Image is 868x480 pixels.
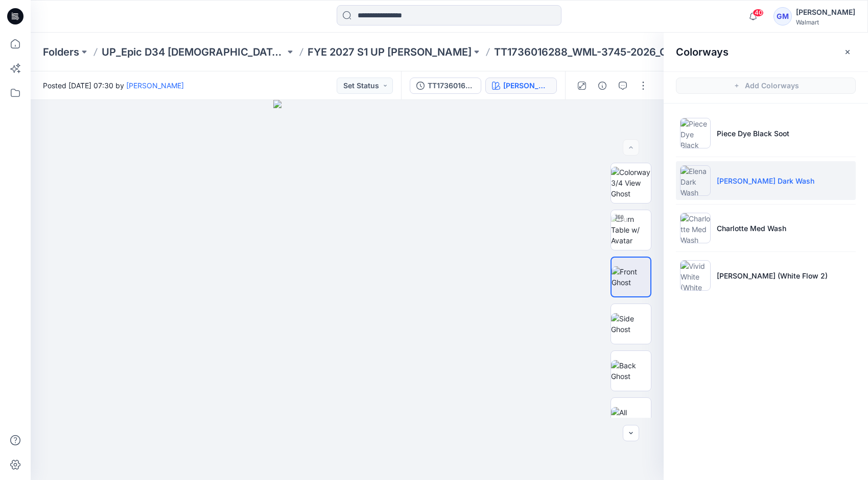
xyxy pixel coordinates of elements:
img: Front Ghost [612,266,650,288]
h2: Colorways [676,46,729,58]
span: 40 [753,9,764,17]
img: Elena Dark Wash [680,165,711,196]
img: Piece Dye Black Soot [680,118,711,148]
span: Posted [DATE] 07:30 by [43,80,184,91]
div: GM [773,7,792,26]
img: Vivid White (White Flow 2) [680,260,711,291]
div: [PERSON_NAME] [796,6,855,18]
img: Charlotte Med Wash [680,213,711,243]
img: Turn Table w/ Avatar [611,214,651,246]
img: All colorways [611,407,651,428]
button: Details [594,78,611,94]
a: FYE 2027 S1 UP [PERSON_NAME] [308,45,472,59]
a: UP_Epic D34 [DEMOGRAPHIC_DATA] Bottoms [102,45,285,59]
a: [PERSON_NAME] [126,81,184,90]
img: Colorway 3/4 View Ghost [611,167,651,199]
button: TT1736016288_WML-3745-2026_Core Woven Skinny Jegging-Inseam 28.5_Full Colorway [410,78,481,94]
p: Piece Dye Black Soot [717,128,789,139]
div: TT1736016288_WML-3745-2026_Core Woven Skinny Jegging-Inseam 28.5_Full Colorway [428,80,475,91]
img: Side Ghost [611,313,651,335]
button: [PERSON_NAME] Dark Wash [485,78,557,94]
a: Folders [43,45,79,59]
p: [PERSON_NAME] (White Flow 2) [717,270,828,281]
p: Charlotte Med Wash [717,223,786,234]
p: TT1736016288_WML-3745-2026_Core Woven Skinny Jegging-Inseam 28.5 [494,45,677,59]
p: [PERSON_NAME] Dark Wash [717,175,814,186]
div: Elena Dark Wash [503,80,550,91]
img: eyJhbGciOiJIUzI1NiIsImtpZCI6IjAiLCJzbHQiOiJzZXMiLCJ0eXAiOiJKV1QifQ.eyJkYXRhIjp7InR5cGUiOiJzdG9yYW... [273,100,421,480]
img: Back Ghost [611,360,651,382]
div: Walmart [796,18,855,26]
